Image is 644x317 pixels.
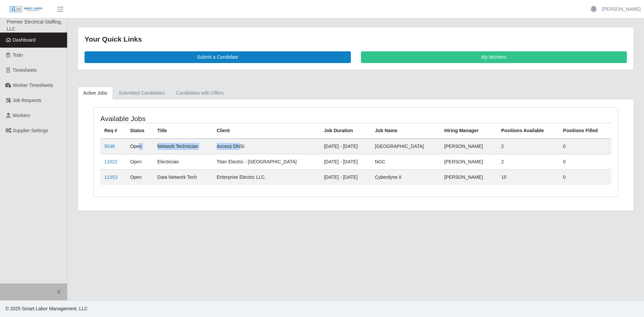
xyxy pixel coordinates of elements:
[371,123,440,139] th: Job Name
[13,113,30,118] span: Workers
[7,19,62,32] span: Premier Electrical Staffing, LLC
[77,87,113,100] a: Active Jobs
[320,154,371,169] td: [DATE] - [DATE]
[13,52,23,58] span: Todo
[213,139,320,154] td: Access DNSI
[320,139,371,154] td: [DATE] - [DATE]
[559,169,611,185] td: 0
[213,154,320,169] td: Titan Electric - [GEOGRAPHIC_DATA]
[13,67,37,73] span: Timesheets
[213,169,320,185] td: Enterprise Electric LLC.
[5,306,88,311] span: © 2025 Smart Labor Management, LLC
[497,154,559,169] td: 2
[440,123,497,139] th: Hiring Manager
[104,144,115,149] a: 9248
[100,114,307,123] h4: Available Jobs
[440,139,497,154] td: [PERSON_NAME]
[104,174,117,180] a: 11353
[559,154,611,169] td: 0
[371,139,440,154] td: [GEOGRAPHIC_DATA]
[126,139,153,154] td: Open
[559,139,611,154] td: 0
[13,37,36,43] span: Dashboard
[13,128,48,133] span: Supplier Settings
[602,6,641,13] a: [PERSON_NAME]
[440,154,497,169] td: [PERSON_NAME]
[559,123,611,139] th: Positions Filled
[153,123,213,139] th: Title
[361,51,627,63] a: My Workers
[113,87,171,100] a: Submitted Candidates
[13,83,53,88] span: Worker Timesheets
[497,123,559,139] th: Positions Available
[153,154,213,169] td: Electrician
[153,139,213,154] td: Network Technician
[213,123,320,139] th: Client
[13,98,42,103] span: Job Requests
[153,169,213,185] td: Data Network Tech
[126,169,153,185] td: Open
[100,123,126,139] th: Req #
[371,154,440,169] td: NGC
[320,169,371,185] td: [DATE] - [DATE]
[371,169,440,185] td: Cyberdyne II
[497,169,559,185] td: 15
[126,154,153,169] td: Open
[497,139,559,154] td: 2
[170,87,229,100] a: Candidates with Offers
[104,159,117,164] a: 11022
[126,123,153,139] th: Status
[440,169,497,185] td: [PERSON_NAME]
[85,34,627,45] div: Your Quick Links
[9,6,43,13] img: SLM Logo
[85,51,351,63] a: Submit a Candidate
[320,123,371,139] th: Job Duration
